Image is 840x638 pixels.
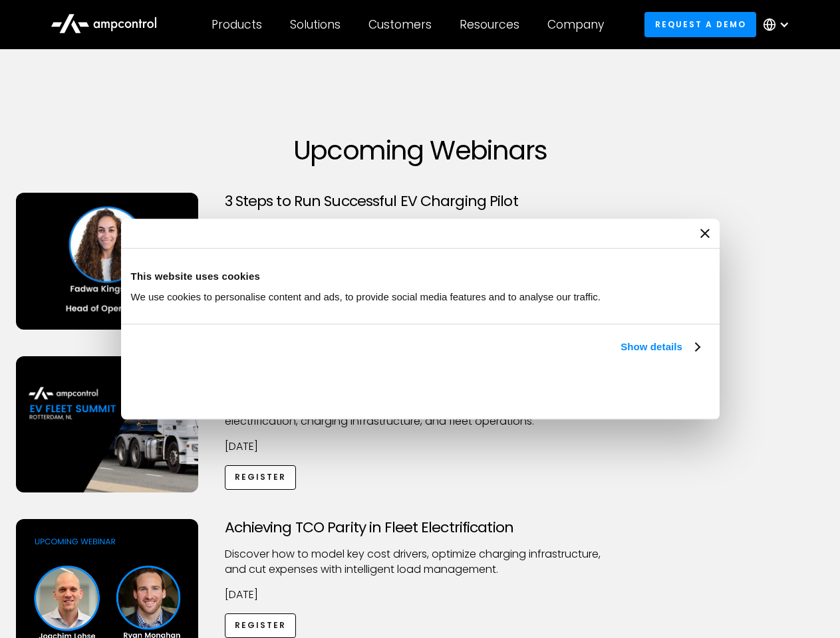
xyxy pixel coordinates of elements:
[460,17,519,32] div: Resources
[211,17,262,32] div: Products
[621,339,699,355] a: Show details
[513,370,704,409] button: Okay
[131,268,710,284] div: This website uses cookies
[644,12,756,37] a: Request a demo
[368,17,432,32] div: Customers
[16,134,825,166] h1: Upcoming Webinars
[225,193,616,210] h3: 3 Steps to Run Successful EV Charging Pilot
[700,229,710,238] button: Close banner
[225,547,616,577] p: Discover how to model key cost drivers, optimize charging infrastructure, and cut expenses with i...
[225,465,297,490] a: Register
[225,519,616,536] h3: Achieving TCO Parity in Fleet Electrification
[225,439,616,454] p: [DATE]
[290,17,341,32] div: Solutions
[547,17,604,32] div: Company
[225,613,297,638] a: Register
[225,587,616,602] p: [DATE]
[131,291,601,302] span: We use cookies to personalise content and ads, to provide social media features and to analyse ou...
